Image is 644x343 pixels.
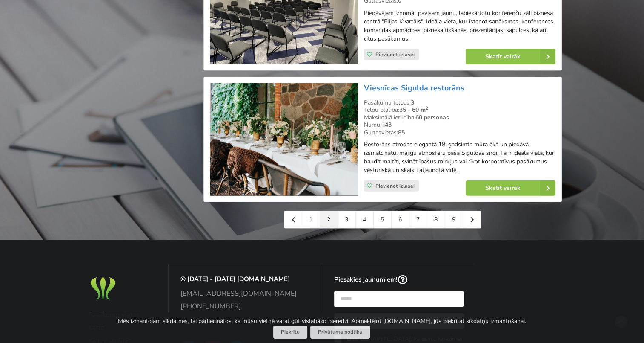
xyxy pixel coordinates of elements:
[415,113,449,122] strong: 60 personas
[445,211,463,228] a: 9
[392,211,409,228] a: 6
[364,9,555,43] p: Piedāvājam iznomāt pavisam jaunu, labiekārtotu konferenču zāli biznesa centrā "Elijas Kvartāls". ...
[466,49,555,64] a: Skatīt vairāk
[310,326,370,339] a: Privātuma politika
[302,211,320,228] a: 1
[409,211,427,228] a: 7
[426,105,428,111] sup: 2
[364,140,555,174] p: Restorāns atrodas elegantā 19. gadsimta mūra ēkā un piedāvā izsmalcinātu, mājīgu atmosfēru pašā S...
[399,106,428,114] strong: 35 - 60 m
[356,211,374,228] a: 4
[411,99,414,107] strong: 3
[364,121,555,129] div: Numuri:
[210,83,358,196] img: Restorāns, bārs | Sigulda | Viesnīcas Sigulda restorāns
[375,51,415,58] span: Pievienot izlasei
[364,129,555,137] div: Gultasvietas:
[364,83,464,93] a: Viesnīcas Sigulda restorāns
[180,290,310,297] a: [EMAIL_ADDRESS][DOMAIN_NAME]
[180,275,310,283] p: © [DATE] - [DATE] [DOMAIN_NAME]
[385,121,392,129] strong: 43
[273,326,307,339] button: Piekrītu
[398,128,405,137] strong: 85
[180,302,310,310] a: [PHONE_NUMBER]
[466,180,555,196] a: Skatīt vairāk
[364,99,555,107] div: Pasākumu telpas:
[334,275,464,285] p: Piesakies jaunumiem!
[364,114,555,122] div: Maksimālā ietilpība:
[374,211,392,228] a: 5
[375,183,415,189] span: Pievienot izlasei
[427,211,445,228] a: 8
[364,106,555,114] div: Telpu platība:
[320,211,338,228] a: 2
[338,211,356,228] a: 3
[88,275,118,303] img: Baltic Meeting Rooms
[88,311,157,319] a: Pasākumu vietas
